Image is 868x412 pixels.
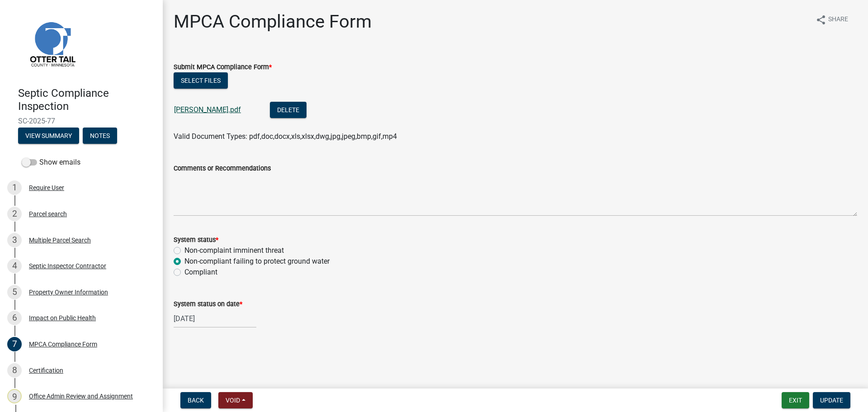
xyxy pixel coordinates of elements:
[174,166,271,172] label: Comments or Recommendations
[29,393,133,399] div: Office Admin Review and Assignment
[18,133,79,140] wm-modal-confirm: Summary
[29,237,91,243] div: Multiple Parcel Search
[7,337,22,351] div: 7
[820,397,843,404] span: Update
[184,256,330,267] label: Non-compliant failing to protect ground water
[808,11,855,28] button: shareShare
[828,14,848,25] span: Share
[184,267,217,278] label: Compliant
[7,285,22,299] div: 5
[7,311,22,325] div: 6
[18,87,156,113] h4: Septic Compliance Inspection
[7,363,22,378] div: 8
[180,392,211,408] button: Back
[188,397,204,404] span: Back
[226,397,240,404] span: Void
[7,389,22,403] div: 9
[174,72,228,89] button: Select files
[218,392,253,408] button: Void
[29,367,63,374] div: Certification
[18,117,145,125] span: SC-2025-77
[174,64,272,71] label: Submit MPCA Compliance Form
[174,237,218,243] label: System status
[29,315,96,321] div: Impact on Public Health
[7,233,22,247] div: 3
[22,157,80,168] label: Show emails
[29,263,106,269] div: Septic Inspector Contractor
[270,106,307,115] wm-modal-confirm: Delete Document
[174,132,397,141] span: Valid Document Types: pdf,doc,docx,xls,xlsx,dwg,jpg,jpeg,bmp,gif,mp4
[83,133,117,140] wm-modal-confirm: Notes
[7,180,22,195] div: 1
[174,11,372,33] h1: MPCA Compliance Form
[29,185,64,191] div: Require User
[174,105,241,114] a: [PERSON_NAME].pdf
[184,245,284,256] label: Non-complaint imminent threat
[813,392,850,408] button: Update
[7,259,22,273] div: 4
[29,341,97,347] div: MPCA Compliance Form
[782,392,809,408] button: Exit
[7,207,22,221] div: 2
[83,128,117,144] button: Notes
[174,309,256,328] input: mm/dd/yyyy
[270,102,307,118] button: Delete
[29,211,67,217] div: Parcel search
[18,128,79,144] button: View Summary
[18,9,86,77] img: Otter Tail County, Minnesota
[816,14,826,25] i: share
[29,289,108,295] div: Property Owner Information
[174,301,242,308] label: System status on date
